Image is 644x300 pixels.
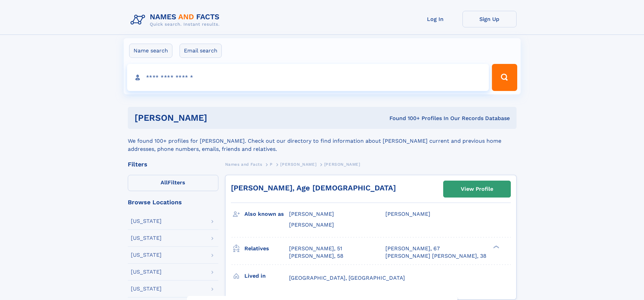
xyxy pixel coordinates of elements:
h3: Also known as [244,208,289,220]
div: Browse Locations [128,199,218,205]
span: [GEOGRAPHIC_DATA], [GEOGRAPHIC_DATA] [289,275,405,281]
div: View Profile [461,181,493,197]
a: Log In [408,11,462,27]
span: [PERSON_NAME] [289,222,334,228]
div: We found 100+ profiles for [PERSON_NAME]. Check out our directory to find information about [PERS... [128,129,517,153]
label: Email search [180,44,222,58]
div: [US_STATE] [131,269,162,275]
div: [US_STATE] [131,252,162,258]
a: [PERSON_NAME], Age [DEMOGRAPHIC_DATA] [231,184,396,192]
img: Logo Names and Facts [128,11,225,29]
a: P [270,160,273,168]
a: [PERSON_NAME], 58 [289,252,343,260]
h3: Relatives [244,243,289,254]
a: [PERSON_NAME], 67 [385,245,440,252]
h3: Lived in [244,270,289,282]
a: [PERSON_NAME] [280,160,316,168]
h1: [PERSON_NAME] [135,114,299,122]
span: [PERSON_NAME] [385,211,430,217]
div: [US_STATE] [131,286,162,292]
a: [PERSON_NAME], 51 [289,245,342,252]
span: [PERSON_NAME] [324,162,360,167]
div: Filters [128,161,218,167]
a: View Profile [444,181,510,197]
div: Found 100+ Profiles In Our Records Database [298,115,510,122]
a: [PERSON_NAME] [PERSON_NAME], 38 [385,252,486,260]
label: Name search [129,44,172,58]
span: P [270,162,273,167]
span: All [161,179,168,186]
span: [PERSON_NAME] [289,211,334,217]
button: Search Button [492,64,517,91]
span: [PERSON_NAME] [280,162,316,167]
div: ❯ [492,245,500,249]
a: Names and Facts [225,160,262,168]
a: Sign Up [462,11,517,27]
input: search input [127,64,489,91]
div: [US_STATE] [131,218,162,224]
div: [US_STATE] [131,235,162,241]
label: Filters [128,175,218,191]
